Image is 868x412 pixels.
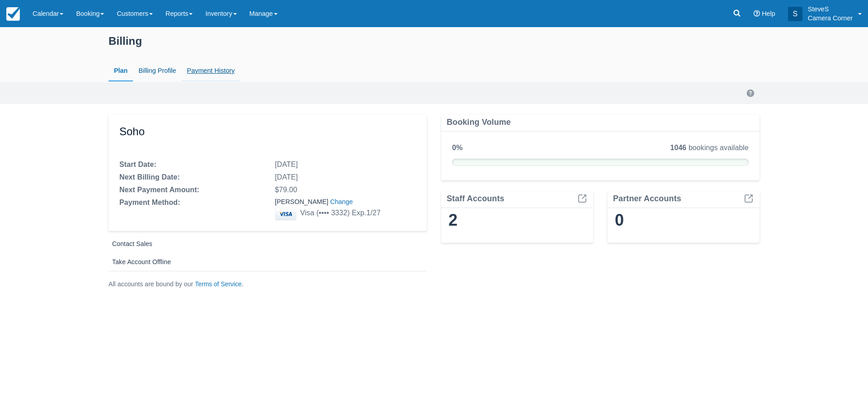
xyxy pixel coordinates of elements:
[808,14,853,23] p: Camera Corner
[108,238,156,249] button: Contact Sales
[6,7,20,21] img: checkfront-main-nav-mini-logo.png
[447,117,754,128] div: Booking Volume
[762,10,775,17] span: Help
[108,61,133,81] a: Plan
[330,197,353,207] button: Change
[133,61,181,81] a: Billing Profile
[275,159,416,170] div: [DATE]
[319,209,329,217] span: ••••
[314,209,381,217] span: ( 3332 ) Exp. 1 / 27
[268,197,423,207] div: [PERSON_NAME]
[670,144,749,152] span: bookings available
[452,142,462,153] div: 0 %
[119,172,260,183] div: Next Billing Date:
[119,197,260,208] div: Payment Method:
[613,193,681,204] div: Partner Accounts
[808,5,853,14] p: SteveS
[108,33,759,59] div: Billing
[108,256,175,267] a: Take Account Offline
[448,210,586,230] div: 2
[300,209,314,217] span: visa
[275,185,416,195] div: $79.00
[275,207,297,220] img: visa
[743,193,754,204] span: ExternalLink
[788,7,802,21] div: S
[615,210,752,230] div: 0
[119,159,260,170] div: Start Date:
[754,10,760,17] i: Help
[108,279,427,289] div: All accounts are bound by our .
[447,193,505,204] div: Staff Accounts
[670,144,688,152] strong: 1046
[275,172,416,183] div: [DATE]
[119,185,260,195] div: Next Payment Amount:
[119,125,145,137] span: Soho
[577,193,588,204] span: ExternalLink
[195,280,241,288] a: Terms of Service
[182,61,241,81] a: Payment History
